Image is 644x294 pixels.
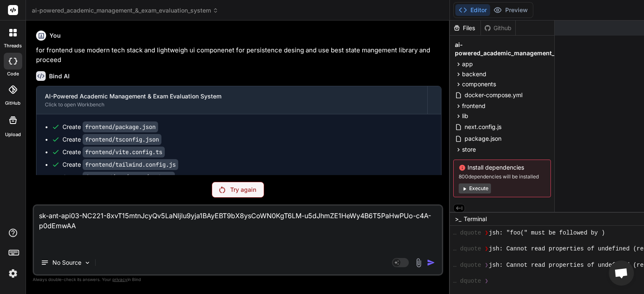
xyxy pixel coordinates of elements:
[453,245,481,253] span: … dquote
[453,229,481,237] span: … dquote
[464,122,502,132] span: next.config.js
[84,259,91,266] img: Pick Models
[62,160,178,169] div: Create
[464,90,523,100] span: docker-compose.yml
[481,24,515,32] div: Github
[5,100,21,107] label: GitHub
[455,215,461,223] span: >_
[427,258,435,267] img: icon
[62,173,175,181] div: Create
[485,245,489,253] span: ❯
[453,261,481,269] span: … dquote
[7,70,19,77] label: code
[455,4,490,16] button: Editor
[45,101,419,108] div: Click to open Workbench
[462,70,486,78] span: backend
[490,4,531,16] button: Preview
[36,86,427,114] button: AI-Powered Academic Management & Exam Evaluation SystemClick to open Workbench
[230,186,256,194] p: Try again
[6,266,20,281] img: settings
[459,183,491,193] button: Execute
[455,41,634,57] span: ai-powered_academic_management_&_exam_evaluation_system
[62,148,165,156] div: Create
[462,112,468,120] span: lib
[36,46,441,64] p: for frontend use modern tech stack and lightweigh ui componenet for persistence desing and use be...
[485,229,489,237] span: ❯
[414,258,423,268] img: attachment
[459,163,545,172] span: Install dependencies
[453,277,481,285] span: … dquote
[609,260,634,286] div: Open chat
[83,134,161,145] code: frontend/tsconfig.json
[62,123,158,131] div: Create
[83,147,165,157] code: frontend/vite.config.ts
[52,258,81,267] p: No Source
[62,135,161,144] div: Create
[32,6,218,15] span: ai-powered_academic_management_&_exam_evaluation_system
[33,276,443,284] p: Always double-check its answers. Your in Bind
[83,159,178,170] code: frontend/tailwind.config.js
[4,42,22,49] label: threads
[45,92,419,101] div: AI-Powered Academic Management & Exam Evaluation System
[462,102,486,110] span: frontend
[459,173,545,180] span: 800 dependencies will be installed
[462,145,476,154] span: store
[49,72,70,80] h6: Bind AI
[485,261,489,269] span: ❯
[5,131,21,138] label: Upload
[462,80,496,88] span: components
[464,134,502,144] span: package.json
[219,186,225,193] img: Retry
[462,60,473,68] span: app
[49,31,61,40] h6: You
[464,215,487,223] span: Terminal
[489,229,605,237] span: jsh: "foo(" must be followed by )
[450,24,480,32] div: Files
[83,172,175,183] code: frontend/src/types/auth.ts
[485,277,489,285] span: ❯
[112,277,127,282] span: privacy
[34,206,442,251] textarea: sk-ant-api03-NC221-8xvT15mtnJcyQv5LaNljlu9yja1BAyEBT9bX8ysCoWN0KgT6LM-u5dJhmZE1HeWy4B6T5PaHwPUo-c...
[83,121,158,132] code: frontend/package.json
